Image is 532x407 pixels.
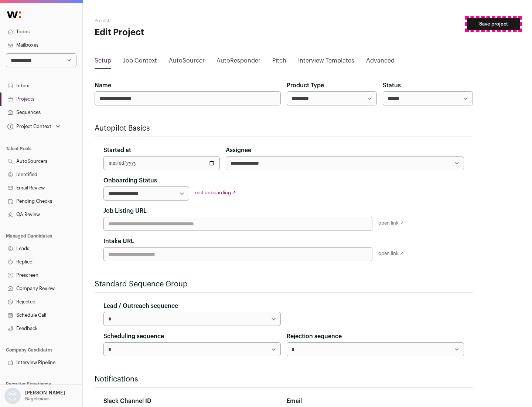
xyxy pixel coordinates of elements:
[103,237,134,246] label: Intake URL
[103,206,147,215] label: Job Listing URL
[103,176,157,185] label: Onboarding Status
[95,81,111,90] label: Name
[95,18,236,24] h2: Projects
[103,146,131,155] label: Started at
[103,332,164,341] label: Scheduling sequence
[287,397,464,406] div: Email
[95,279,473,289] h2: Standard Sequence Group
[3,7,25,22] img: Wellfound
[95,374,473,384] h2: Notifications
[226,146,251,155] label: Assignee
[103,302,178,310] label: Lead / Outreach sequence
[298,56,354,68] a: Interview Templates
[383,81,401,90] label: Status
[169,56,205,68] a: AutoSourcer
[123,56,157,68] a: Job Context
[366,56,395,68] a: Advanced
[195,190,236,195] a: edit onboarding ↗
[25,390,65,396] p: [PERSON_NAME]
[287,81,324,90] label: Product Type
[3,388,66,404] button: Open dropdown
[467,18,520,30] button: Save project
[103,397,151,406] label: Slack Channel ID
[95,56,111,68] a: Setup
[272,56,286,68] a: Pitch
[287,332,342,341] label: Rejection sequence
[95,27,236,38] h1: Edit Project
[95,123,473,134] h2: Autopilot Basics
[25,396,50,402] p: Bagelicious
[6,121,62,132] button: Open dropdown
[216,56,260,68] a: AutoResponder
[6,124,51,129] div: Project Context
[4,388,21,404] img: nopic.png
